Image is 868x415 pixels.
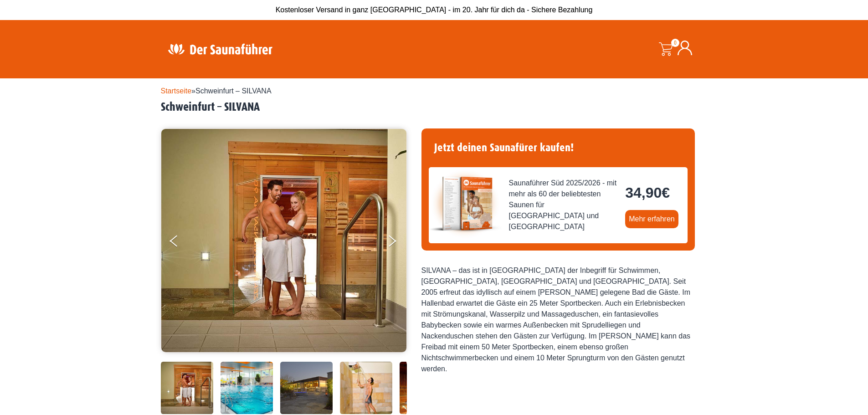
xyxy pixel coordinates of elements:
[509,178,618,232] span: Saunaführer Süd 2025/2026 - mit mehr als 60 der beliebtesten Saunen für [GEOGRAPHIC_DATA] und [GE...
[161,87,192,95] a: Startseite
[387,231,410,254] button: Next
[429,167,502,240] img: der-saunafuehrer-2025-sued.jpg
[170,231,193,254] button: Previous
[276,6,593,14] span: Kostenloser Versand in ganz [GEOGRAPHIC_DATA] - im 20. Jahr für dich da - Sichere Bezahlung
[429,136,688,160] h4: Jetzt deinen Saunafürer kaufen!
[662,184,670,201] span: €
[625,184,670,201] bdi: 34,90
[195,87,272,95] span: Schweinfurt – SILVANA
[625,210,678,228] a: Mehr erfahren
[671,39,679,47] span: 0
[161,87,272,95] span: »
[161,100,708,114] h2: Schweinfurt – SILVANA
[421,265,695,374] div: SILVANA – das ist in [GEOGRAPHIC_DATA] der Inbegriff für Schwimmen, [GEOGRAPHIC_DATA], [GEOGRAPHI...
